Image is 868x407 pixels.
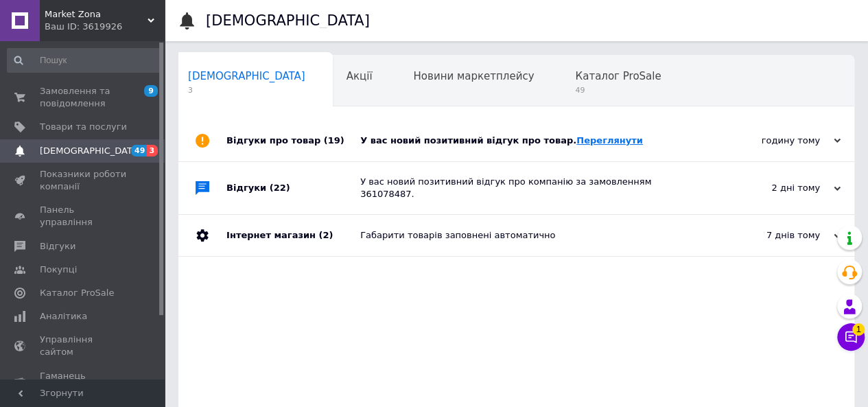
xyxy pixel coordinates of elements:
span: Відгуки [40,240,75,253]
div: годину тому [703,135,841,147]
span: Новини маркетплейсу [413,70,534,82]
span: Товари та послуги [40,121,127,133]
div: У вас новий позитивний відгук про товар. [360,135,703,147]
span: 3 [188,85,305,95]
h1: [DEMOGRAPHIC_DATA] [206,12,370,29]
span: 1 [852,323,865,336]
span: 9 [144,85,158,97]
span: Замовлення та повідомлення [40,85,127,110]
span: Каталог ProSale [40,287,114,299]
span: (22) [270,183,290,193]
span: Каталог ProSale [575,70,661,82]
span: Акції [347,70,373,82]
div: Габарити товарів заповнені автоматично [360,229,703,242]
span: 49 [575,85,661,95]
span: [DEMOGRAPHIC_DATA] [188,70,305,82]
input: Пошук [7,48,162,73]
div: Ваш ID: 3619926 [45,21,165,33]
span: 49 [131,145,147,156]
span: Управління сайтом [40,334,127,358]
span: (19) [324,135,344,146]
div: Відгуки [226,162,360,214]
div: 2 дні тому [703,182,841,194]
div: У вас новий позитивний відгук про компанію за замовленням 361078487. [360,176,703,200]
div: 7 днів тому [703,229,841,242]
span: Показники роботи компанії [40,168,127,193]
span: Market Zona [45,8,148,21]
a: Переглянути [576,135,643,146]
span: Панель управління [40,204,127,229]
div: Інтернет магазин [226,215,360,256]
span: Гаманець компанії [40,370,127,395]
div: Відгуки про товар [226,120,360,161]
span: [DEMOGRAPHIC_DATA] [40,145,141,157]
span: Аналітика [40,310,87,323]
button: Чат з покупцем1 [837,323,865,351]
span: Покупці [40,264,77,276]
span: (2) [318,230,333,240]
span: 3 [147,145,158,156]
